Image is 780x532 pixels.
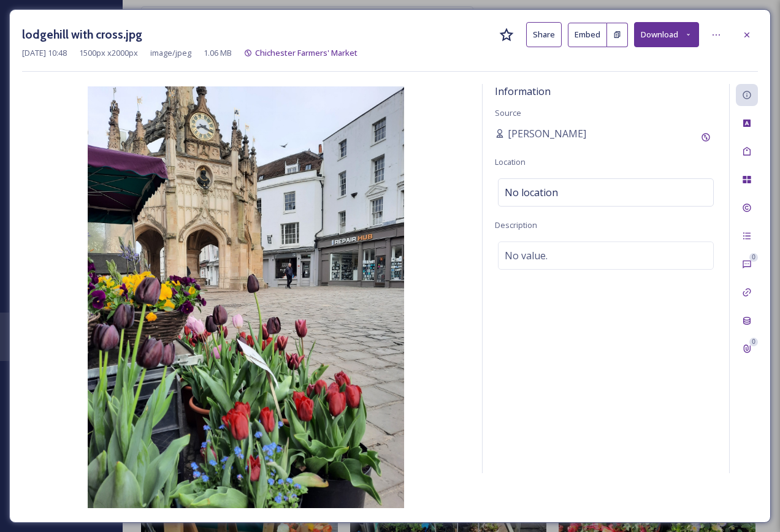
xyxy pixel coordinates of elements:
[495,219,537,230] span: Description
[204,47,232,59] span: 1.06 MB
[634,22,699,47] button: Download
[22,47,67,59] span: [DATE] 10:48
[495,107,521,118] span: Source
[568,23,607,47] button: Embed
[508,126,586,141] span: [PERSON_NAME]
[505,185,558,200] span: No location
[79,47,138,59] span: 1500 px x 2000 px
[22,26,142,44] h3: lodgehill with cross.jpg
[505,248,548,263] span: No value.
[749,253,758,262] div: 0
[526,22,562,47] button: Share
[749,338,758,346] div: 0
[495,85,551,98] span: Information
[255,47,357,58] span: Chichester Farmers' Market
[495,156,526,167] span: Location
[22,86,470,508] img: lodgehill%20with%20cross.jpg
[150,47,191,59] span: image/jpeg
